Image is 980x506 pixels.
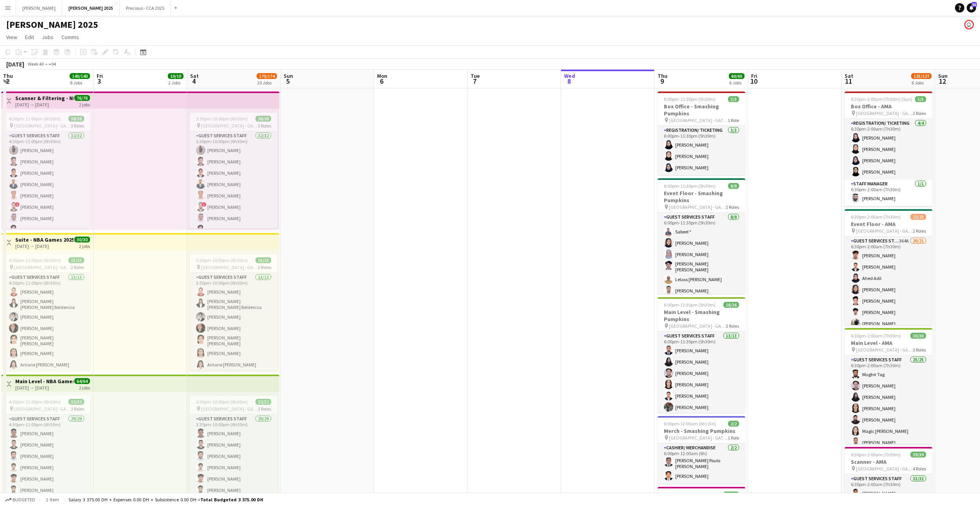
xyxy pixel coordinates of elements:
[845,179,932,206] app-card-role: Staff Manager1/16:30pm-2:00am (7h30m)[PERSON_NAME]
[3,273,90,443] app-card-role: Guest Services Staff13/134:30pm-11:00pm (6h30m)[PERSON_NAME][PERSON_NAME] [PERSON_NAME] Beldeniza...
[845,92,932,206] app-job-card: 6:30pm-2:00am (7h30m) (Sun)5/5Box Office - AMA [GEOGRAPHIC_DATA] - GATE 72 RolesRegistration/ Tic...
[851,96,912,102] span: 6:30pm-2:00am (7h30m) (Sun)
[71,406,84,412] span: 3 Roles
[915,96,926,102] span: 5/5
[728,435,739,441] span: 1 Role
[196,116,248,122] span: 3:30pm-10:00pm (6h30m)
[937,77,948,86] span: 12
[68,497,263,502] div: Salary 3 375.00 DH + Expenses 0.00 DH + Subsistence 0.00 DH =
[664,302,716,308] span: 6:00pm-11:30pm (5h30m)
[664,183,716,189] span: 6:00pm-11:30pm (5h30m)
[71,123,84,129] span: 3 Roles
[4,495,36,504] button: Budgeted
[658,92,745,175] app-job-card: 6:00pm-11:30pm (5h30m)3/3Box Office - Smashing Pumpkins [GEOGRAPHIC_DATA] - GATE 71 RoleRegistrat...
[74,378,90,384] span: 64/64
[68,399,84,405] span: 32/32
[43,497,62,502] span: 1 item
[664,96,716,102] span: 6:00pm-11:30pm (5h30m)
[658,443,745,484] app-card-role: Cashier/ Merchandise2/26:00pm-12:00am (6h)[PERSON_NAME] Paulo [PERSON_NAME][PERSON_NAME]
[728,183,739,189] span: 9/9
[845,339,932,346] h3: Main Level - AMA
[750,77,757,86] span: 10
[728,421,739,427] span: 2/2
[196,399,248,405] span: 3:30pm-10:00pm (6h30m)
[471,72,480,79] span: Tue
[664,492,716,497] span: 6:00pm-11:30pm (5h30m)
[845,209,932,325] div: 6:30pm-2:00am (7h30m) (Sun)22/23Event Floor - AMA [GEOGRAPHIC_DATA] - GATE 72 RolesGuest Services...
[669,323,726,329] span: [GEOGRAPHIC_DATA] - GATE 7
[658,309,745,323] h3: Main Level - Smashing Pumpkins
[190,273,277,443] app-card-role: Guest Services Staff13/133:30pm-10:00pm (6h30m)[PERSON_NAME][PERSON_NAME] [PERSON_NAME] Beldeniza...
[851,214,910,220] span: 6:30pm-2:00am (7h30m) (Sun)
[845,103,932,110] h3: Box Office - AMA
[79,242,90,249] div: 2 jobs
[201,123,258,129] span: [GEOGRAPHIC_DATA] - GATE 7
[658,72,667,79] span: Thu
[669,204,726,210] span: [GEOGRAPHIC_DATA] - GATE 7
[658,190,745,204] h3: Event Floor - Smashing Pumpkins
[14,406,71,412] span: [GEOGRAPHIC_DATA] - GATE 7
[13,497,35,502] span: Budgeted
[658,297,745,413] div: 6:00pm-11:30pm (5h30m)16/16Main Level - Smashing Pumpkins [GEOGRAPHIC_DATA] - GATE 73 RolesGuest ...
[726,323,739,329] span: 3 Roles
[120,0,171,16] button: Precious - CCA 2025
[564,72,575,79] span: Wed
[658,178,745,294] app-job-card: 6:00pm-11:30pm (5h30m)9/9Event Floor - Smashing Pumpkins [GEOGRAPHIC_DATA] - GATE 72 RolesGuest S...
[9,116,61,122] span: 4:30pm-11:00pm (6h30m)
[845,237,932,490] app-card-role: Guest Services Staff364A20/216:30pm-2:00am (7h30m)[PERSON_NAME][PERSON_NAME]Ahed Adil[PERSON_NAME...
[658,332,745,494] app-card-role: Guest Services Staff13/136:00pm-11:30pm (5h30m)[PERSON_NAME][PERSON_NAME][PERSON_NAME][PERSON_NAM...
[729,73,744,79] span: 60/60
[658,213,745,321] app-card-role: Guest Services Staff8/86:00pm-11:30pm (5h30m)Sabeel *[PERSON_NAME][PERSON_NAME][PERSON_NAME] [PER...
[845,328,932,444] app-job-card: 6:30pm-2:00am (7h30m) (Sun)30/30Main Level - AMA [GEOGRAPHIC_DATA] - GATE 73 RolesGuest Services ...
[190,254,277,370] app-job-card: 3:30pm-10:00pm (6h30m)15/15 [GEOGRAPHIC_DATA] - GATE 72 RolesGuest Services Staff13/133:30pm-10:0...
[664,421,716,427] span: 6:00pm-12:00am (6h) (Fri)
[669,117,728,123] span: [GEOGRAPHIC_DATA] - GATE 7
[68,257,84,263] span: 15/15
[851,333,910,339] span: 6:30pm-2:00am (7h30m) (Sun)
[845,119,932,179] app-card-role: Registration/ Ticketing4/46:30pm-2:00am (7h30m)[PERSON_NAME][PERSON_NAME][PERSON_NAME][PERSON_NAME]
[62,0,120,16] button: [PERSON_NAME] 2025
[728,96,739,102] span: 3/3
[190,113,277,228] div: 3:30pm-10:00pm (6h30m)38/38 [GEOGRAPHIC_DATA] - GATE 73 RolesGuest Services Staff32/323:30pm-10:0...
[26,61,45,67] span: Week 40
[25,34,34,41] span: Edit
[257,80,277,86] div: 10 Jobs
[70,80,90,86] div: 8 Jobs
[15,378,74,385] h3: Main Level - NBA Games 2025
[913,110,926,116] span: 2 Roles
[656,77,667,86] span: 9
[58,32,82,42] a: Comms
[168,80,183,86] div: 2 Jobs
[74,237,90,242] span: 30/30
[913,228,926,234] span: 2 Roles
[255,257,271,263] span: 15/15
[201,264,258,270] span: [GEOGRAPHIC_DATA] - GATE 7
[71,264,84,270] span: 2 Roles
[201,406,258,412] span: [GEOGRAPHIC_DATA] - GATE 7
[258,264,271,270] span: 2 Roles
[3,113,90,228] app-job-card: 4:30pm-11:00pm (6h30m)38/38 [GEOGRAPHIC_DATA] - GATE 73 RolesGuest Services Staff32/324:30pm-11:0...
[856,347,913,353] span: [GEOGRAPHIC_DATA] - GATE 7
[15,102,74,108] div: [DATE] → [DATE]
[971,2,977,7] span: 92
[15,243,74,249] div: [DATE] → [DATE]
[79,384,90,391] div: 2 jobs
[658,126,745,175] app-card-role: Registration/ Ticketing3/36:00pm-11:30pm (5h30m)[PERSON_NAME][PERSON_NAME][PERSON_NAME]
[6,19,98,31] h1: [PERSON_NAME] 2025
[967,3,976,13] a: 92
[845,458,932,465] h3: Scanner - AMA
[843,77,853,86] span: 11
[3,254,90,370] app-job-card: 4:30pm-11:00pm (6h30m)15/15 [GEOGRAPHIC_DATA] - GATE 72 RolesGuest Services Staff13/134:30pm-11:0...
[95,77,103,86] span: 3
[42,34,54,41] span: Jobs
[258,123,271,129] span: 3 Roles
[6,60,24,68] div: [DATE]
[658,416,745,484] div: 6:00pm-12:00am (6h) (Fri)2/2Merch - Smashing Pumpkins [GEOGRAPHIC_DATA] - GATE 71 RoleCashier/ Me...
[258,406,271,412] span: 3 Roles
[74,95,90,101] span: 76/76
[3,72,13,79] span: Thu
